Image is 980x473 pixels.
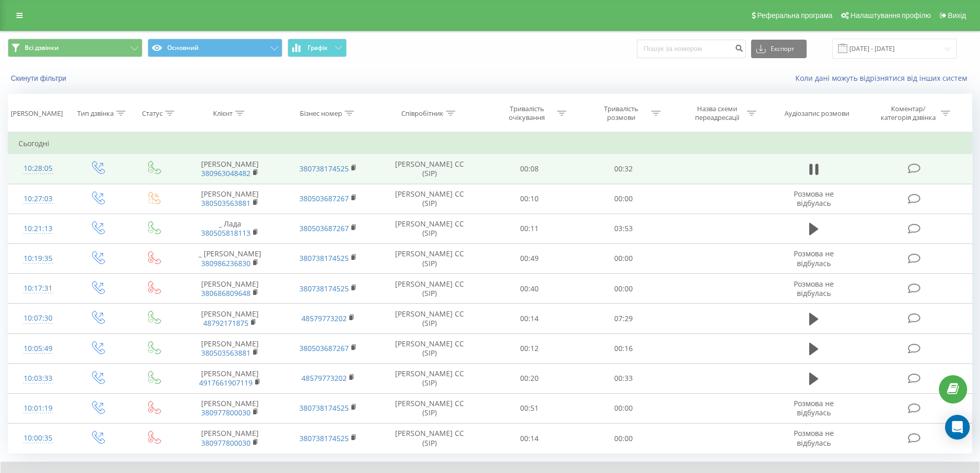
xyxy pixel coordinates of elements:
a: 380977800030 [201,408,251,417]
input: Пошук за номером [637,40,746,58]
div: Тип дзвінка [77,109,114,118]
td: [PERSON_NAME] CC (SIP) [377,184,483,214]
span: Розмова не відбулась [794,189,834,208]
a: 48792171875 [203,318,248,328]
a: 380505818113 [201,228,251,238]
td: 00:00 [577,184,671,214]
span: Графік [308,44,328,51]
td: 00:00 [577,274,671,304]
td: [PERSON_NAME] CC (SIP) [377,243,483,273]
div: 10:27:03 [19,189,58,209]
td: 00:33 [577,363,671,393]
td: 00:20 [483,363,577,393]
td: [PERSON_NAME] CC (SIP) [377,424,483,453]
td: 00:00 [577,243,671,273]
a: 380963048482 [201,168,251,178]
div: 10:03:33 [19,369,58,389]
td: 00:08 [483,154,577,184]
div: 10:21:13 [19,219,58,239]
a: 4917661907119 [199,378,253,388]
td: 00:32 [577,154,671,184]
td: 00:00 [577,424,671,453]
div: [PERSON_NAME] [11,109,63,118]
td: 00:40 [483,274,577,304]
div: Назва схеми переадресації [689,104,744,122]
a: 380503687267 [299,194,349,203]
span: Всі дзвінки [25,44,59,52]
div: 10:05:49 [19,339,58,359]
button: Графік [288,39,347,57]
a: 48579773202 [301,373,347,383]
td: [PERSON_NAME] [181,304,279,334]
td: [PERSON_NAME] [181,274,279,304]
div: 10:19:35 [19,249,58,269]
a: 380503687267 [299,343,349,353]
div: 10:01:19 [19,398,58,418]
td: 03:53 [577,214,671,243]
td: 07:29 [577,304,671,334]
span: Розмова не відбулась [794,279,834,298]
td: [PERSON_NAME] [181,424,279,453]
button: Основний [148,39,282,57]
td: [PERSON_NAME] CC (SIP) [377,274,483,304]
div: Статус [142,109,163,118]
td: 00:00 [577,393,671,423]
td: [PERSON_NAME] [181,334,279,363]
td: _ [PERSON_NAME] [181,243,279,273]
div: 10:17:31 [19,278,58,299]
div: Аудіозапис розмови [785,109,849,118]
a: Коли дані можуть відрізнятися вiд інших систем [795,73,972,83]
td: 00:16 [577,334,671,363]
span: Налаштування профілю [850,11,931,20]
span: Розмова не відбулась [794,428,834,447]
button: Всі дзвінки [8,39,142,57]
span: Вихід [948,11,966,20]
button: Експорт [751,40,807,58]
button: Скинути фільтри [8,74,72,83]
td: [PERSON_NAME] CC (SIP) [377,154,483,184]
td: 00:10 [483,184,577,214]
div: 10:28:05 [19,159,58,179]
a: 380503563881 [201,348,251,358]
div: 10:00:35 [19,428,58,448]
a: 380738174525 [299,433,349,443]
div: Клієнт [213,109,233,118]
div: Тривалість очікування [500,104,555,122]
div: 10:07:30 [19,308,58,328]
a: 380738174525 [299,284,349,293]
a: 380738174525 [299,253,349,263]
div: Співробітник [401,109,443,118]
a: 380977800030 [201,438,251,448]
div: Тривалість розмови [594,104,649,122]
span: Розмова не відбулась [794,398,834,417]
td: 00:51 [483,393,577,423]
td: [PERSON_NAME] CC (SIP) [377,304,483,334]
td: [PERSON_NAME] [181,154,279,184]
a: 380738174525 [299,403,349,413]
a: 380503563881 [201,198,251,208]
td: [PERSON_NAME] CC (SIP) [377,393,483,423]
td: [PERSON_NAME] [181,184,279,214]
div: Коментар/категорія дзвінка [878,104,938,122]
td: [PERSON_NAME] [181,393,279,423]
td: 00:11 [483,214,577,243]
td: [PERSON_NAME] CC (SIP) [377,334,483,363]
td: Сьогодні [8,133,972,154]
td: _ Лада [181,214,279,243]
td: [PERSON_NAME] [181,363,279,393]
a: 380738174525 [299,164,349,173]
td: [PERSON_NAME] CC (SIP) [377,214,483,243]
a: 380686809648 [201,288,251,298]
td: [PERSON_NAME] CC (SIP) [377,363,483,393]
td: 00:12 [483,334,577,363]
div: Бізнес номер [300,109,342,118]
td: 00:14 [483,424,577,453]
span: Реферальна програма [757,11,833,20]
a: 380986236830 [201,258,251,268]
td: 00:49 [483,243,577,273]
a: 48579773202 [301,313,347,323]
span: Розмова не відбулась [794,249,834,268]
a: 380503687267 [299,223,349,233]
td: 00:14 [483,304,577,334]
div: Open Intercom Messenger [945,415,970,440]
